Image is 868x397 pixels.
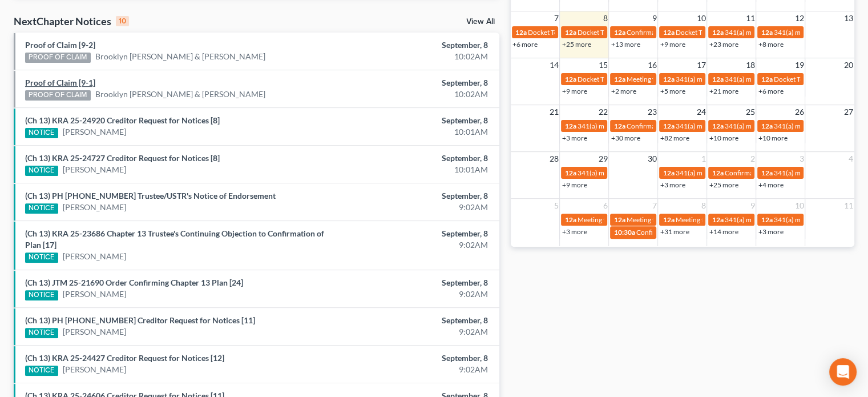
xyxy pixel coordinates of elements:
span: 12a [564,215,576,224]
span: 12a [663,28,674,37]
div: September, 8 [341,315,488,326]
a: +5 more [660,87,685,95]
a: +25 more [562,40,591,49]
span: 11 [843,199,854,212]
span: Confirmation hearing for [PERSON_NAME] [724,169,854,177]
span: 29 [597,152,608,166]
div: September, 8 [341,228,488,239]
div: September, 8 [341,115,488,126]
a: [PERSON_NAME] [63,364,126,375]
div: 10:02AM [341,89,488,100]
span: 7 [552,11,559,25]
div: September, 8 [341,190,488,202]
a: (Ch 13) KRA 25-24427 Creditor Request for Notices [12] [25,353,224,363]
span: Meeting for [PERSON_NAME] [577,215,667,224]
span: 30 [646,152,657,166]
span: Confirmation hearing for [PERSON_NAME] [626,122,756,130]
span: 22 [597,105,608,119]
span: 8 [700,199,706,212]
a: +9 more [562,87,587,95]
span: 341(a) meeting for [PERSON_NAME] [724,122,834,130]
span: 10 [695,11,706,25]
span: 12a [712,122,723,130]
a: +82 more [660,134,689,142]
span: 12a [761,122,772,130]
a: +25 more [709,181,738,189]
span: 12a [712,169,723,177]
span: 18 [744,58,756,72]
span: 12a [613,75,625,83]
span: 20 [843,58,854,72]
a: (Ch 13) PH [PHONE_NUMBER] Trustee/USTR's Notice of Endorsement [25,191,276,200]
span: Confirmation hearing for [PERSON_NAME] [626,28,756,37]
span: Meeting for [PERSON_NAME] [626,75,716,83]
a: (Ch 13) KRA 25-24920 Creditor Request for Notices [8] [25,115,220,125]
a: (Ch 13) KRA 25-23686 Chapter 13 Trustee's Continuing Objection to Confirmation of Plan [17] [25,228,324,250]
span: Meeting for [PERSON_NAME] [626,215,716,224]
span: 12a [564,169,576,177]
span: 2 [749,152,756,166]
span: 1 [700,152,706,166]
a: +8 more [758,40,783,49]
span: 12a [663,122,674,130]
a: [PERSON_NAME] [63,288,126,300]
span: 10:30a [613,228,635,236]
span: 9 [749,199,756,212]
a: Proof of Claim [9-1] [25,78,95,87]
span: 16 [646,58,657,72]
span: 27 [843,105,854,119]
a: +10 more [758,134,787,142]
span: 23 [646,105,657,119]
span: 11 [744,11,756,25]
div: 10:01AM [341,164,488,175]
span: 21 [548,105,559,119]
div: 10:02AM [341,51,488,62]
div: 9:02AM [341,202,488,213]
div: 10:01AM [341,126,488,138]
div: 9:02AM [341,326,488,338]
span: 3 [798,152,805,166]
div: NextChapter Notices [14,14,129,28]
span: 341(a) meeting for [PERSON_NAME] [675,75,785,83]
span: 341(a) meeting for [PERSON_NAME] [675,122,785,130]
a: +21 more [709,87,738,95]
a: +6 more [512,40,538,49]
span: 8 [601,11,608,25]
span: 25 [744,105,756,119]
a: +3 more [660,181,685,189]
span: 4 [847,152,854,166]
a: +31 more [660,227,689,236]
a: Proof of Claim [9-2] [25,40,95,50]
span: 341(a) meeting for [PERSON_NAME] [724,28,834,37]
div: NOTICE [25,166,58,176]
span: Confirmation Hearing for [PERSON_NAME] [636,228,766,236]
span: 12a [564,122,576,130]
a: (Ch 13) PH [PHONE_NUMBER] Creditor Request for Notices [11] [25,315,255,325]
div: September, 8 [341,277,488,288]
div: 9:02AM [341,239,488,251]
a: +4 more [758,181,783,189]
div: 9:02AM [341,364,488,375]
a: [PERSON_NAME] [63,202,126,213]
div: NOTICE [25,128,58,138]
a: +3 more [562,134,587,142]
a: +23 more [709,40,738,49]
span: 12a [564,75,576,83]
span: 12a [761,169,772,177]
div: September, 8 [341,77,488,89]
span: 341(a) meeting for [PERSON_NAME] [577,169,687,177]
a: +9 more [660,40,685,49]
span: 12 [793,11,805,25]
span: 26 [793,105,805,119]
a: +14 more [709,227,738,236]
span: 341(a) meeting for [PERSON_NAME] [724,75,834,83]
a: +13 more [611,40,640,49]
span: 12a [663,169,674,177]
span: 12a [613,28,625,37]
div: Open Intercom Messenger [829,358,857,386]
a: [PERSON_NAME] [63,126,126,138]
span: 12a [663,75,674,83]
div: 10 [116,16,129,26]
span: 5 [552,199,559,212]
span: 12a [515,28,527,37]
